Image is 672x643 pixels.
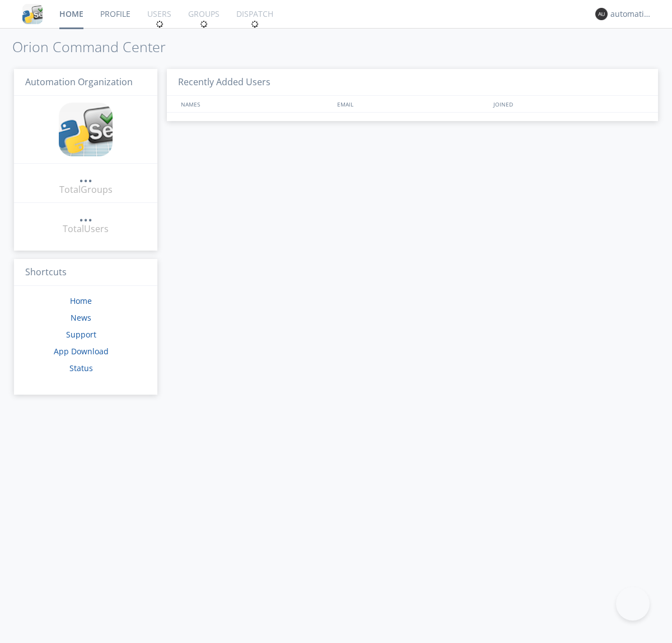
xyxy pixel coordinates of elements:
img: cddb5a64eb264b2086981ab96f4c1ba7 [59,103,113,156]
img: spin.svg [251,20,259,28]
a: App Download [54,346,109,357]
img: spin.svg [156,20,164,28]
img: cddb5a64eb264b2086981ab96f4c1ba7 [22,4,43,24]
div: Total Users [63,223,109,235]
a: ... [79,170,92,183]
div: NAMES [178,96,332,112]
div: ... [79,210,92,221]
div: ... [79,170,92,182]
div: EMAIL [334,96,491,112]
h3: Recently Added Users [167,69,658,96]
a: Home [70,295,92,306]
div: Total Groups [59,183,113,196]
a: News [71,312,91,323]
a: Support [66,329,96,340]
span: Automation Organization [25,76,133,88]
div: automation+atlas0017 [610,8,652,20]
img: 373638.png [595,8,608,20]
iframe: Toggle Customer Support [616,587,650,621]
img: spin.svg [200,20,208,28]
h3: Shortcuts [14,259,157,286]
a: Status [69,363,93,373]
div: JOINED [491,96,647,112]
a: ... [79,210,92,223]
